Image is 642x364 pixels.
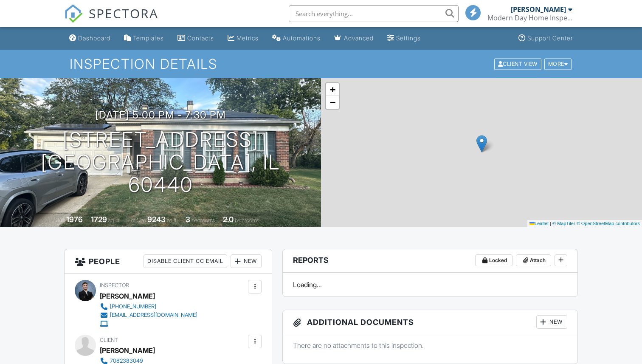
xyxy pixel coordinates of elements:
[223,215,234,224] div: 2.0
[269,31,324,46] a: Automations (Basic)
[66,31,114,46] a: Dashboard
[167,217,177,223] span: sq.ft.
[64,4,83,23] img: The Best Home Inspection Software - Spectora
[511,5,566,14] div: [PERSON_NAME]
[174,31,217,46] a: Contacts
[552,221,575,226] a: © MapTiler
[231,254,262,268] div: New
[544,58,572,70] div: More
[191,217,215,223] span: bedrooms
[487,14,572,22] div: Modern Day Home Inspections
[110,312,197,319] div: [EMAIL_ADDRESS][DOMAIN_NAME]
[326,83,339,96] a: Zoom in
[64,11,158,29] a: SPECTORA
[144,254,227,268] div: Disable Client CC Email
[577,221,640,226] a: © OpenStreetMap contributors
[56,217,65,223] span: Built
[515,31,576,46] a: Support Center
[100,302,197,311] a: [PHONE_NUMBER]
[66,215,83,224] div: 1976
[529,221,549,226] a: Leaflet
[330,97,335,107] span: −
[108,217,120,223] span: sq. ft.
[331,31,377,46] a: Advanced
[289,5,459,22] input: Search everything...
[283,310,577,334] h3: Additional Documents
[224,31,262,46] a: Metrics
[186,215,190,224] div: 3
[293,341,567,350] p: There are no attachments to this inspection.
[65,249,272,274] h3: People
[78,34,110,42] div: Dashboard
[70,56,572,71] h1: Inspection Details
[14,129,307,196] h1: [STREET_ADDRESS] [GEOGRAPHIC_DATA], IL 60440
[89,4,158,22] span: SPECTORA
[536,315,567,329] div: New
[283,34,321,42] div: Automations
[330,84,335,95] span: +
[100,290,155,302] div: [PERSON_NAME]
[237,34,259,42] div: Metrics
[100,311,197,319] a: [EMAIL_ADDRESS][DOMAIN_NAME]
[384,31,424,46] a: Settings
[494,58,541,70] div: Client View
[527,34,573,42] div: Support Center
[100,282,129,288] span: Inspector
[476,135,487,152] img: Marker
[100,337,118,343] span: Client
[121,31,167,46] a: Templates
[326,96,339,109] a: Zoom out
[396,34,421,42] div: Settings
[110,303,156,310] div: [PHONE_NUMBER]
[493,60,543,67] a: Client View
[91,215,107,224] div: 1729
[550,221,551,226] span: |
[235,217,259,223] span: bathrooms
[187,34,214,42] div: Contacts
[147,215,166,224] div: 9243
[95,109,226,121] h3: [DATE] 5:00 pm - 7:30 pm
[344,34,374,42] div: Advanced
[128,217,146,223] span: Lot Size
[100,344,155,357] div: [PERSON_NAME]
[133,34,164,42] div: Templates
